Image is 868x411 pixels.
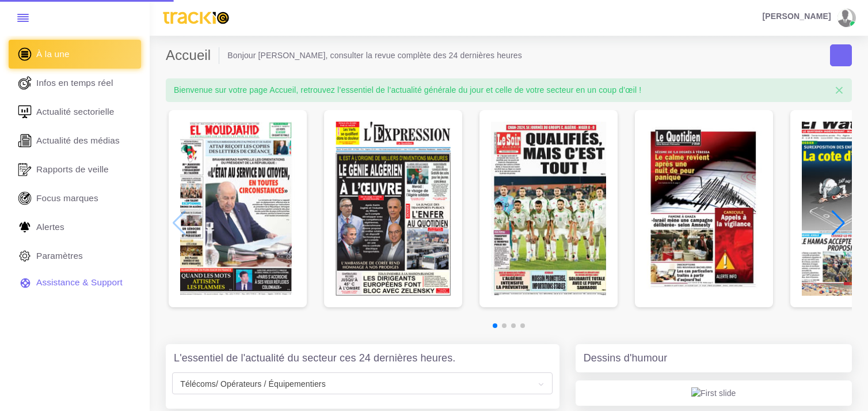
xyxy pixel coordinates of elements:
li: Bonjour [PERSON_NAME], consulter la revue complète des 24 dernières heures [227,50,522,61]
span: Go to slide 4 [520,323,525,328]
span: Assistance & Support [36,276,123,289]
span: Actualité sectorielle [36,105,115,118]
span: Paramètres [36,250,83,262]
img: trackio.svg [158,6,234,29]
img: rapport_1.svg [16,161,33,178]
div: 1 / 7 [169,110,307,307]
a: Rapports de veille [9,155,141,184]
span: Go to slide 3 [511,323,516,328]
a: [PERSON_NAME] avatar [757,9,860,27]
span: Télécoms/ Opérateurs / Équipementiers [172,372,553,394]
img: revue-live.svg [16,74,33,92]
img: revue-sectorielle.svg [16,103,33,120]
div: 3 / 7 [479,110,618,307]
div: Next slide [831,210,846,236]
span: × [835,81,844,99]
div: 4 / 7 [635,110,773,307]
img: parametre.svg [16,247,33,265]
img: First slide [691,387,736,399]
span: [PERSON_NAME] [763,12,831,20]
img: home.svg [16,46,33,63]
img: avatar [837,9,852,27]
span: Go to slide 1 [493,323,497,328]
span: Go to slide 2 [502,323,507,328]
span: Télécoms/ Opérateurs / Équipementiers [176,376,549,392]
a: Focus marques [9,184,141,213]
a: Paramètres [9,242,141,270]
span: À la une [36,48,70,61]
img: focus-marques.svg [16,190,33,207]
img: Alerte.svg [16,218,33,236]
a: À la une [9,40,141,69]
div: 2 / 7 [324,110,462,307]
span: Rapports de veille [36,163,109,176]
div: Bienvenue sur votre page Accueil, retrouvez l’essentiel de l’actualité générale du jour et celle ... [166,78,852,101]
span: Infos en temps réel [36,77,113,89]
span: Focus marques [36,192,98,205]
img: revue-editorielle.svg [16,132,33,149]
h4: Dessins d'humour [584,352,668,365]
a: Alertes [9,213,141,242]
span: Alertes [36,221,64,233]
h4: L'essentiel de l'actualité du secteur ces 24 dernières heures. [174,352,455,365]
button: Close [827,78,852,103]
a: Actualité sectorielle [9,97,141,126]
h2: Accueil [166,47,219,64]
a: Actualité des médias [9,126,141,155]
a: Infos en temps réel [9,69,141,97]
span: Actualité des médias [36,134,120,147]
